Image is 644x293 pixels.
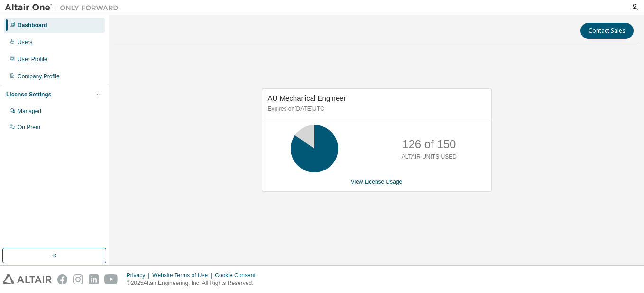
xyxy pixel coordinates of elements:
img: instagram.svg [73,274,83,284]
div: Privacy [127,272,152,279]
div: Managed [18,107,41,115]
img: Altair One [5,3,123,12]
img: youtube.svg [104,274,118,284]
p: Expires on [DATE] UTC [268,105,483,113]
button: Contact Sales [580,23,634,39]
div: Users [18,38,32,46]
div: License Settings [6,91,51,98]
span: AU Mechanical Engineer [268,94,346,102]
img: altair_logo.svg [3,274,52,284]
img: facebook.svg [57,274,67,284]
p: 126 of 150 [402,136,456,152]
div: Company Profile [18,73,60,80]
div: On Prem [18,123,40,131]
div: Website Terms of Use [152,272,215,279]
a: View License Usage [351,179,403,185]
img: linkedin.svg [89,274,99,284]
div: Dashboard [18,21,47,29]
p: © 2025 Altair Engineering, Inc. All Rights Reserved. [127,279,261,287]
div: User Profile [18,56,47,63]
div: Cookie Consent [215,272,261,279]
p: ALTAIR UNITS USED [402,153,457,161]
